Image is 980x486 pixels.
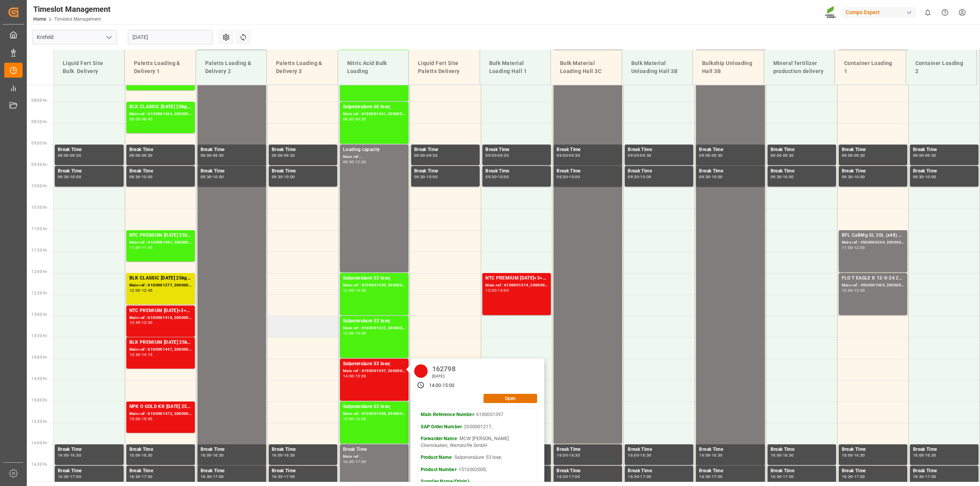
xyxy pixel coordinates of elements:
div: - [568,453,569,457]
div: 16:30 [640,453,651,457]
div: 16:30 [854,453,865,457]
img: Screenshot%202023-09-29%20at%2010.02.21.png_1712312052.png [825,6,837,19]
p: - 1510002000; [421,466,534,473]
div: Break Time [913,467,975,475]
div: 08:00 [343,117,354,121]
div: 09:30 [58,175,69,179]
div: 09:00 [58,154,69,157]
div: - [853,246,854,249]
div: - [140,453,141,457]
div: - [853,154,854,157]
div: Bulk Material Unloading Hall 3B [628,56,687,78]
input: Type to search/select [32,30,117,44]
div: Break Time [913,446,975,453]
div: - [497,289,498,292]
div: Break Time [699,146,761,154]
div: - [781,453,782,457]
div: 10:00 [142,175,153,179]
div: 12:45 [129,321,140,324]
div: - [283,475,284,478]
div: 16:30 [201,475,212,478]
div: 13:00 [355,289,366,292]
div: 09:00 [201,154,212,157]
div: 16:30 [712,453,723,457]
div: Salpetersäure 60 lose; [343,103,405,111]
div: Main ref : 6100001408, 2000001212; [343,411,405,417]
div: 09:30 [426,154,438,157]
div: 17:00 [213,475,224,478]
div: 12:45 [142,289,153,292]
div: - [853,453,854,457]
div: Compo Expert [843,7,916,18]
div: 16:00 [913,453,924,457]
div: Main ref : 6100001464, 2000001283; [129,111,192,117]
div: FLO T EAGLE K 12-0-24 25kg (x40) INT; [842,275,904,282]
span: 15:00 Hr [31,398,47,402]
div: Main ref : 6100001457, 2000001230; [129,239,192,246]
div: 09:00 [343,160,354,164]
div: Salpetersäure 53 lose; [343,360,405,368]
div: - [283,154,284,157]
div: - [354,289,355,292]
div: Break Time [557,467,619,475]
div: Main ref : 6100001322, 2000001142; [343,325,405,332]
button: Open [483,394,537,403]
div: - [924,175,925,179]
div: 09:30 [842,175,853,179]
div: Main ref : 6100001461, 2000001280; [343,111,405,117]
div: Break Time [485,146,548,154]
div: Break Time [272,167,334,175]
div: - [441,382,443,389]
div: 09:30 [913,175,924,179]
div: 09:00 [913,154,924,157]
div: 16:30 [557,475,568,478]
div: Liquid Fert Site Paletts Delivery [415,56,474,78]
div: - [69,175,70,179]
p: - MCW [PERSON_NAME] Chemikalien, Wertstoffe GmbH [421,436,534,449]
div: - [69,453,70,457]
div: - [425,154,426,157]
div: 09:00 [628,154,639,157]
span: 12:00 Hr [31,270,47,274]
div: Mineral fertilizer production delivery [770,56,829,78]
div: Break Time [201,446,263,453]
span: 11:00 Hr [31,227,47,231]
div: - [924,453,925,457]
div: - [140,417,141,421]
strong: Product Name [421,455,452,460]
div: 162798 [430,362,458,374]
div: 12:00 [485,289,497,292]
div: 16:30 [925,453,936,457]
div: Break Time [842,467,904,475]
div: 15:00 [129,417,140,421]
div: 16:00 [272,453,283,457]
div: 09:30 [712,154,723,157]
div: - [639,154,640,157]
span: 13:30 Hr [31,334,47,338]
div: - [69,475,70,478]
div: Break Time [557,167,619,175]
div: NTC PREMIUM [DATE] 25kg (x40) D,EN,PL;BT SPORT [DATE] 25%UH 3M 25kg (x40) INT;FLO T PERM [DATE] 2... [129,232,192,239]
div: - [497,175,498,179]
div: 16:00 [771,453,782,457]
div: Break Time [557,146,619,154]
div: Break Time [557,446,619,453]
div: 16:00 [355,417,366,421]
div: 09:00 [842,154,853,157]
div: 16:00 [343,460,354,463]
div: 09:30 [485,175,497,179]
div: - [140,175,141,179]
button: Compo Expert [843,5,919,20]
div: 09:00 [557,154,568,157]
div: - [140,117,141,121]
div: 10:00 [284,175,295,179]
span: 10:00 Hr [31,184,47,188]
div: Container Loading 1 [841,56,900,78]
div: 16:30 [272,475,283,478]
div: 12:00 [854,246,865,249]
div: Break Time [628,146,690,154]
div: 11:00 [842,246,853,249]
div: 17:00 [284,475,295,478]
span: 08:00 Hr [31,98,47,102]
div: Break Time [58,167,121,175]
